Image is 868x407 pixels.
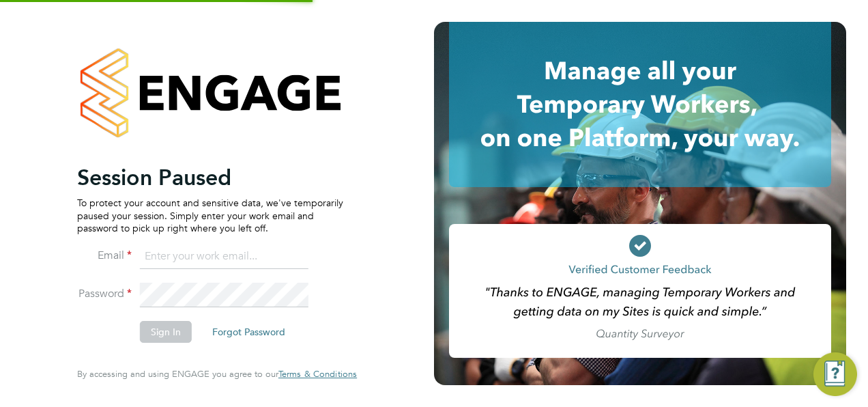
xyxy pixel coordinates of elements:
[140,321,192,343] button: Sign In
[77,164,343,191] h2: Session Paused
[77,287,132,301] label: Password
[201,321,296,343] button: Forgot Password
[278,369,357,380] a: Terms & Conditions
[813,352,857,396] button: Engage Resource Center
[140,244,308,269] input: Enter your work email...
[77,368,357,380] span: By accessing and using ENGAGE you agree to our
[77,249,132,263] label: Email
[278,368,357,380] span: Terms & Conditions
[77,197,343,234] p: To protect your account and sensitive data, we've temporarily paused your session. Simply enter y...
